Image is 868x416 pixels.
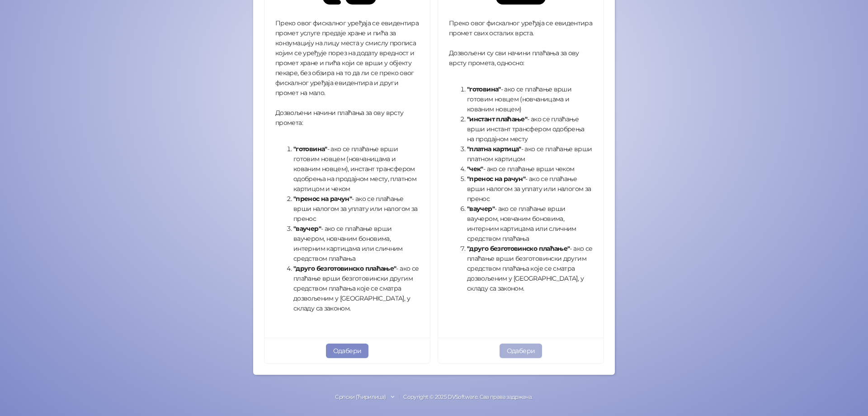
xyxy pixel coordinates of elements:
button: Одабери [326,344,369,358]
li: - ако се плаћање врши налогом за уплату или налогом за пренос [467,174,593,204]
li: - ако се плаћање врши безготовински другим средством плаћања које се сматра дозвољеним у [GEOGRAP... [467,244,593,293]
strong: "пренос на рачун" [467,175,525,183]
strong: "пренос на рачун" [293,195,352,203]
li: - ако се плаћање врши ваучером, новчаним боновима, интерним картицама или сличним средством плаћања [467,204,593,244]
li: - ако се плаћање врши чеком [467,164,593,174]
li: - ако се плаћање врши безготовински другим средством плаћања које се сматра дозвољеним у [GEOGRAP... [293,263,419,313]
li: - ако се плаћање врши инстант трансфером одобрења на продајном месту [467,114,593,144]
li: - ако се плаћање врши готовим новцем (новчаницама и кованим новцем), инстант трансфером одобрења ... [293,144,419,194]
div: Српски (Ћирилица) [335,393,386,402]
div: Преко овог фискалног уређаја се евидентира промет свих осталих врста. Дозвољени су сви начини пла... [449,18,593,300]
strong: "готовина" [467,85,501,93]
button: Одабери [500,344,542,358]
div: Преко овог фискалног уређаја се евидентира промет услуге предаје хране и пића за конзумацију на л... [275,18,419,320]
strong: "платна картица" [467,145,521,153]
li: - ако се плаћање врши платном картицом [467,144,593,164]
strong: "готовина" [293,145,327,153]
strong: "друго безготовинско плаћање" [467,244,570,253]
li: - ако се плаћање врши налогом за уплату или налогом за пренос [293,194,419,224]
strong: "ваучер" [293,225,321,233]
strong: "ваучер" [467,205,495,213]
strong: "друго безготовинско плаћање" [293,264,396,273]
strong: "чек" [467,165,483,173]
li: - ако се плаћање врши ваучером, новчаним боновима, интерним картицама или сличним средством плаћања [293,224,419,263]
strong: "инстант плаћање" [467,115,527,123]
li: - ако се плаћање врши готовим новцем (новчаницама и кованим новцем) [467,84,593,114]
